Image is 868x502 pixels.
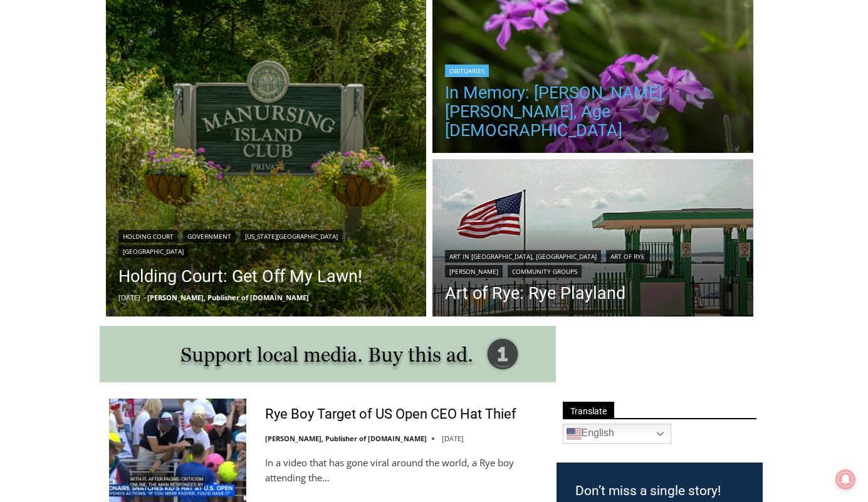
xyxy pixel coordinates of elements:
[265,434,427,443] a: [PERSON_NAME], Publisher of [DOMAIN_NAME]
[567,426,582,441] img: en
[432,159,753,320] img: (PHOTO: Rye Playland. Entrance onto Playland Beach at the Boardwalk. By JoAnn Cancro.)
[265,405,516,424] a: Rye Boy Target of US Open CEO Hat Thief
[328,125,581,153] span: Intern @ [DOMAIN_NAME]
[301,122,607,156] a: Intern @ [DOMAIN_NAME]
[445,265,503,278] a: [PERSON_NAME]
[445,248,741,278] div: | | |
[265,455,540,485] p: In a video that has gone viral around the world, a Rye boy attending the…
[118,245,188,258] a: [GEOGRAPHIC_DATA]
[372,4,452,57] a: Book [PERSON_NAME]'s Good Humor for Your Event
[147,293,309,302] a: [PERSON_NAME], Publisher of [DOMAIN_NAME]
[4,129,123,177] span: Open Tues. - Sun. [PHONE_NUMBER]
[82,16,310,40] div: Book [PERSON_NAME]'s Good Humor for Your Drive by Birthday
[144,293,147,302] span: –
[118,227,414,258] div: | | |
[445,284,741,303] a: Art of Rye: Rye Playland
[129,78,184,150] div: "...watching a master [PERSON_NAME] chef prepare an omakase meal is fascinating dinner theater an...
[118,230,178,243] a: Holding Court
[606,250,649,263] a: Art of Rye
[575,481,744,501] h3: Don’t miss a single story!
[316,1,592,122] div: "At the 10am stand-up meeting, each intern gets a chance to take [PERSON_NAME] and the other inte...
[241,230,342,243] a: [US_STATE][GEOGRAPHIC_DATA]
[183,230,236,243] a: Government
[118,264,414,289] a: Holding Court: Get Off My Lawn!
[432,159,753,320] a: Read More Art of Rye: Rye Playland
[442,434,464,443] time: [DATE]
[445,83,741,140] a: In Memory: [PERSON_NAME] [PERSON_NAME], Age [DEMOGRAPHIC_DATA]
[508,265,582,278] a: Community Groups
[445,65,489,77] a: Obituaries
[1,126,126,156] a: Open Tues. - Sun. [PHONE_NUMBER]
[303,1,379,57] img: s_800_d653096d-cda9-4b24-94f4-9ae0c7afa054.jpeg
[445,250,601,263] a: Art in [GEOGRAPHIC_DATA], [GEOGRAPHIC_DATA]
[100,326,556,382] img: support local media, buy this ad
[109,399,246,501] img: Rye Boy Target of US Open CEO Hat Thief
[382,13,436,48] h4: Book [PERSON_NAME]'s Good Humor for Your Event
[563,424,671,444] a: English
[118,293,140,302] time: [DATE]
[563,402,614,419] span: Translate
